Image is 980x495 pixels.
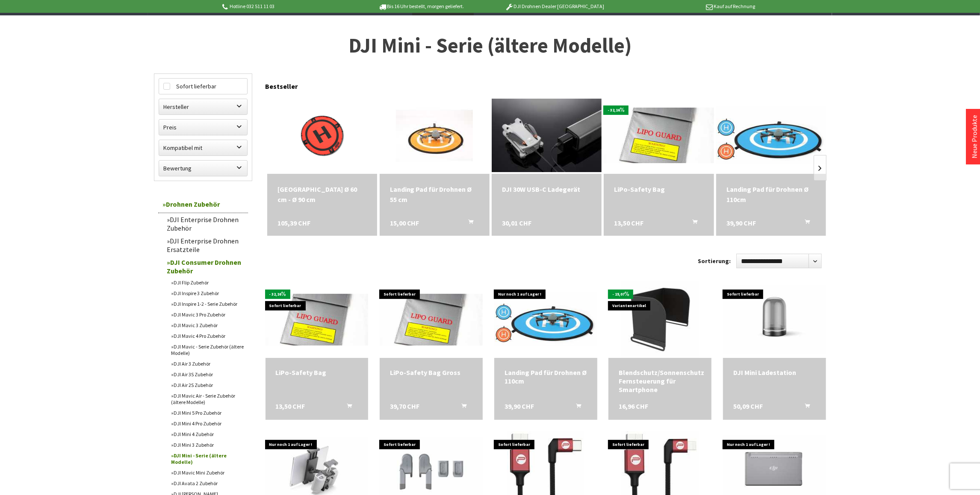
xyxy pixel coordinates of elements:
div: DJI 30W USB-C Ladegerät [502,184,591,194]
img: LiPo-Safety Bag [266,294,369,346]
a: DJI Mavic Mini Zubehör [167,467,248,478]
a: DJI Mini 4 Zubehör [167,429,248,439]
a: Drohnen Zubehör [158,196,248,213]
div: DJI Mini Ladestation [733,368,816,377]
button: In den Warenkorb [794,218,815,229]
a: DJI Inspire 1-2 - Serie Zubehör [167,299,248,309]
span: 16,96 CHF [619,402,648,410]
a: DJI Mini 5 Pro Zubehör [167,407,248,418]
div: LiPo-Safety Bag [276,368,358,377]
a: DJI Flip Zubehör [167,277,248,288]
button: In den Warenkorb [682,218,703,229]
a: DJI Inspire 3 Zubehör [167,288,248,299]
span: 30,01 CHF [502,218,531,228]
span: 13,50 CHF [276,402,305,410]
a: DJI Air 2S Zubehör [167,380,248,390]
span: 15,00 CHF [390,218,419,228]
a: DJI Mavic 3 Pro Zubehör [167,309,248,320]
label: Preis [159,120,247,135]
a: DJI Consumer Drohnen Zubehör [162,256,248,277]
a: LiPo-Safety Bag Gross 39,70 CHF In den Warenkorb [390,368,472,377]
img: Landing Pad für Drohnen Ø 110cm [716,107,826,164]
label: Sortierung: [698,254,731,268]
p: Bis 16 Uhr bestellt, morgen geliefert. [354,1,488,12]
a: LiPo-Safety Bag 13,50 CHF In den Warenkorb [614,184,703,194]
button: In den Warenkorb [794,402,815,413]
span: 39,90 CHF [726,218,756,228]
a: DJI Mavic 4 Pro Zubehör [167,331,248,341]
h1: DJI Mini - Serie (ältere Modelle) [154,35,826,56]
a: DJI Enterprise Drohnen Zubehör [162,213,248,234]
p: Hotline 032 511 11 03 [221,1,354,12]
span: 13,50 CHF [614,218,643,228]
a: DJI Enterprise Drohnen Ersatzteile [162,234,248,256]
button: In den Warenkorb [337,402,357,413]
label: Kompatibel mit [159,140,247,155]
button: In den Warenkorb [458,218,478,229]
a: DJI 30W USB-C Ladegerät 30,01 CHF [502,184,591,194]
img: LiPo-Safety Bag Gross [380,294,483,346]
div: LiPo-Safety Bag Gross [390,368,472,377]
button: In den Warenkorb [451,402,472,413]
div: [GEOGRAPHIC_DATA] Ø 60 cm - Ø 90 cm [277,184,367,205]
span: 39,90 CHF [505,402,534,410]
div: Landing Pad für Drohnen Ø 110cm [726,184,816,205]
img: Landing Pad für Drohnen Ø 110cm [494,293,597,346]
a: DJI Mini 3 Zubehör [167,439,248,450]
button: In den Warenkorb [566,402,586,413]
a: Landing Pad für Drohnen Ø 55 cm 15,00 CHF In den Warenkorb [390,184,479,205]
label: Sofort lieferbar [159,79,247,94]
img: DJI 30W USB-C Ladegerät [492,99,602,172]
p: Kauf auf Rechnung [622,1,755,12]
label: Bewertung [159,161,247,176]
a: [GEOGRAPHIC_DATA] Ø 60 cm - Ø 90 cm 105,39 CHF [277,184,367,205]
a: Landing Pad für Drohnen Ø 110cm 39,90 CHF In den Warenkorb [505,368,587,385]
img: DJI Mini Ladestation [723,285,826,354]
a: Landing Pad für Drohnen Ø 110cm 39,90 CHF In den Warenkorb [726,184,816,205]
div: Landing Pad für Drohnen Ø 55 cm [390,184,479,205]
div: LiPo-Safety Bag [614,184,703,194]
a: DJI Mavic - Serie Zubehör (ältere Modelle) [167,341,248,358]
a: DJI Mavic 3 Zubehör [167,320,248,331]
span: 50,09 CHF [733,402,763,410]
a: DJI Mini - Serie (ältere Modelle) [167,450,248,467]
a: DJI Avata 2 Zubehör [167,478,248,489]
span: 105,39 CHF [277,218,310,228]
a: DJI Air 3S Zubehör [167,369,248,380]
div: Landing Pad für Drohnen Ø 110cm [505,368,587,385]
a: DJI Mavic Air - Serie Zubehör (ältere Modelle) [167,390,248,407]
a: Neue Produkte [970,115,979,158]
a: DJI Air 3 Zubehör [167,358,248,369]
img: Blendschutz/Sonnenschutz Fernsteuerung für Smartphone [622,281,699,358]
p: DJI Drohnen Dealer [GEOGRAPHIC_DATA] [488,1,621,12]
a: Blendschutz/Sonnenschutz Fernsteuerung für Smartphone 16,96 CHF [619,368,701,394]
a: DJI Mini Ladestation 50,09 CHF In den Warenkorb [733,368,816,377]
span: 39,70 CHF [390,402,419,410]
div: Bestseller [265,73,826,95]
img: LiPo-Safety Bag [604,108,714,163]
div: Blendschutz/Sonnenschutz Fernsteuerung für Smartphone [619,368,701,394]
a: LiPo-Safety Bag 13,50 CHF In den Warenkorb [276,368,358,377]
label: Hersteller [159,99,247,114]
img: Landing Pad für Drohnen Ø 55 cm [396,97,473,174]
img: Hoodman Landeplatz Ø 60 cm - Ø 90 cm [284,97,361,174]
a: DJI Mini 4 Pro Zubehör [167,418,248,429]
